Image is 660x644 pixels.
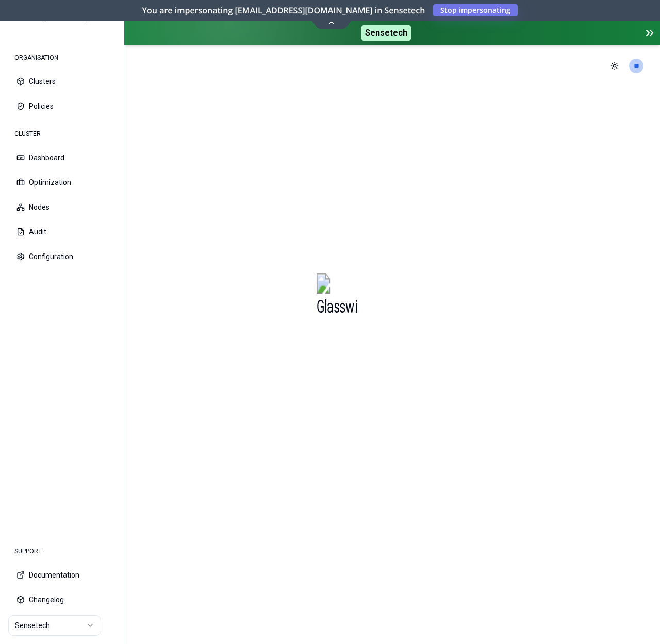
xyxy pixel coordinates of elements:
button: Audit [8,221,115,243]
button: Clusters [8,70,115,93]
button: Optimization [8,171,115,194]
button: Nodes [8,196,115,218]
div: SUPPORT [8,541,115,562]
button: Configuration [8,245,115,268]
div: ORGANISATION [8,47,115,68]
button: Dashboard [8,146,115,169]
button: Changelog [8,588,115,611]
button: Policies [8,95,115,117]
div: CLUSTER [8,124,115,144]
span: Sensetech [361,25,411,41]
button: Documentation [8,564,115,586]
